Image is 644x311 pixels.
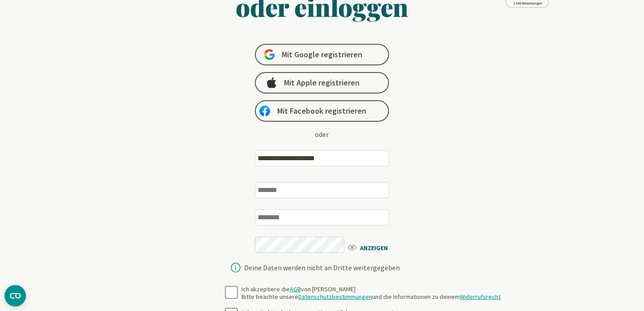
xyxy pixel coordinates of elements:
div: Deine Daten werden nicht an Dritte weitergegeben [244,264,400,271]
a: Mit Facebook registrieren [255,100,389,122]
div: Ich akzeptiere die von [PERSON_NAME] Bitte beachte unsere und die Informationen zu deinem . [241,285,502,301]
span: ANZEIGEN [347,242,398,253]
a: Datenschutzbestimmungen [298,293,372,301]
a: Mit Apple registrieren [255,72,389,94]
a: AGB [290,285,301,293]
a: Mit Google registrieren [255,44,389,65]
span: Mit Google registrieren [282,49,362,60]
div: oder [315,129,329,140]
a: Widerrufsrecht [460,293,500,301]
span: Mit Facebook registrieren [277,106,366,116]
button: CMP-Widget öffnen [4,285,26,307]
span: Mit Apple registrieren [284,77,360,88]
